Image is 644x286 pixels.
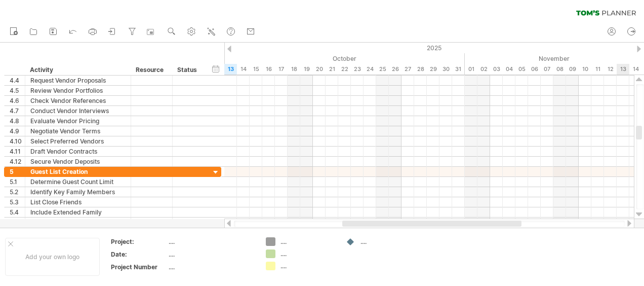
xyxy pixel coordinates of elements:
div: Review Vendor Portfolios [30,86,126,95]
div: Thursday, 23 October 2025 [351,64,364,75]
div: 4.6 [10,96,25,105]
div: Friday, 7 November 2025 [541,64,553,75]
div: Secure Vendor Deposits [30,157,126,166]
div: .... [280,249,336,258]
div: Monday, 3 November 2025 [490,64,503,75]
div: .... [280,262,336,270]
div: .... [280,237,336,246]
div: Add your own logo [5,238,100,276]
div: 4.7 [10,106,25,116]
div: Guest List Creation [30,167,126,176]
div: 5.2 [10,187,25,197]
div: Request Vendor Proposals [30,76,126,85]
div: 4.5 [10,86,25,95]
div: Status [177,65,199,75]
div: Saturday, 8 November 2025 [553,64,566,75]
div: Wednesday, 12 November 2025 [604,64,617,75]
div: Tuesday, 21 October 2025 [326,64,338,75]
div: Monday, 27 October 2025 [401,64,414,75]
div: Friday, 14 November 2025 [629,64,642,75]
div: .... [360,237,416,246]
div: Sunday, 2 November 2025 [477,64,490,75]
div: Monday, 10 November 2025 [579,64,591,75]
div: Monday, 13 October 2025 [224,64,237,75]
div: 4.8 [10,116,25,126]
div: .... [169,263,254,271]
div: Friday, 31 October 2025 [452,64,465,75]
div: Project: [111,237,167,246]
div: Conduct Vendor Interviews [30,106,126,116]
div: Wednesday, 29 October 2025 [427,64,439,75]
div: 4.4 [10,76,25,85]
div: Saturday, 25 October 2025 [376,64,389,75]
div: 4.9 [10,126,25,136]
div: 5.1 [10,177,25,187]
div: Identify Key Family Members [30,187,126,197]
div: Tuesday, 11 November 2025 [591,64,604,75]
div: Tuesday, 14 October 2025 [237,64,250,75]
div: Date: [111,250,167,259]
div: Project Number [111,263,167,271]
div: 4.11 [10,147,25,156]
div: Friday, 24 October 2025 [364,64,376,75]
div: Sunday, 9 November 2025 [566,64,579,75]
div: Evaluate Vendor Pricing [30,116,126,126]
div: Wednesday, 22 October 2025 [338,64,351,75]
div: Tuesday, 28 October 2025 [414,64,427,75]
div: 5.3 [10,197,25,207]
div: 4.10 [10,136,25,146]
div: 5 [10,167,25,176]
div: Saturday, 18 October 2025 [288,64,300,75]
div: Check Vendor References [30,96,126,105]
div: Sunday, 26 October 2025 [389,64,401,75]
div: Consider Work Colleagues [30,218,126,227]
div: Resource [136,65,167,75]
div: Select Preferred Vendors [30,136,126,146]
div: Thursday, 16 October 2025 [262,64,275,75]
div: 5.5 [10,218,25,227]
div: Sunday, 19 October 2025 [300,64,313,75]
div: Monday, 20 October 2025 [313,64,326,75]
div: Friday, 17 October 2025 [275,64,288,75]
div: .... [169,250,254,259]
div: List Close Friends [30,197,126,207]
div: .... [169,237,254,246]
div: Negotiate Vendor Terms [30,126,126,136]
div: Draft Vendor Contracts [30,147,126,156]
div: 5.4 [10,207,25,217]
div: Saturday, 1 November 2025 [465,64,477,75]
div: Wednesday, 5 November 2025 [515,64,528,75]
div: 4.12 [10,157,25,166]
div: Wednesday, 15 October 2025 [250,64,262,75]
div: Thursday, 30 October 2025 [439,64,452,75]
div: Include Extended Family [30,207,126,217]
div: Determine Guest Count Limit [30,177,126,187]
div: Thursday, 13 November 2025 [617,64,629,75]
div: Activity [30,65,125,75]
div: October 2025 [72,53,465,64]
div: Thursday, 6 November 2025 [528,64,541,75]
div: Tuesday, 4 November 2025 [503,64,515,75]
